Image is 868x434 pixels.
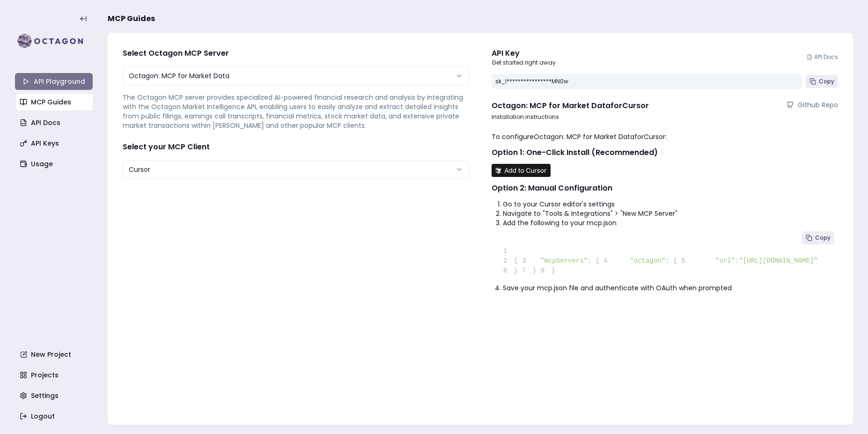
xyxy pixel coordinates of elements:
p: The Octagon MCP server provides specialized AI-powered financial research and analysis by integra... [123,93,469,130]
span: "[URL][DOMAIN_NAME]" [739,257,818,265]
h2: Option 2: Manual Configuration [492,183,838,194]
span: 8 [537,266,552,276]
span: : { [588,257,599,265]
h4: Octagon: MCP for Market Data for Cursor [492,100,649,111]
a: Settings [16,387,94,404]
span: 3 [518,256,533,266]
a: Projects [16,367,94,383]
a: MCP Guides [16,94,94,110]
p: Installation instructions [492,113,838,121]
li: Save your mcp.json file and authenticate with OAuth when prompted [503,283,838,293]
span: } [537,267,555,274]
a: API Docs [807,53,838,61]
button: Copy [802,231,834,244]
p: To configure Octagon: MCP for Market Data for Cursor : [492,132,838,141]
a: API Keys [16,135,94,152]
span: 2 [499,256,514,266]
div: API Key [492,48,556,59]
a: API Docs [16,114,94,131]
h4: Select your MCP Client [123,141,469,153]
span: : [735,257,739,265]
span: MCP Guides [108,13,155,24]
span: "url" [715,257,735,265]
span: Copy [815,234,831,242]
span: } [499,267,518,274]
span: { [499,257,518,265]
span: "octagon" [630,257,665,265]
span: 1 [499,246,514,256]
button: Copy [806,75,838,88]
span: "mcpServers" [540,257,588,265]
img: logo-rect-yK7x_WSZ.svg [15,32,93,51]
a: Logout [16,408,94,425]
img: Install MCP Server [492,164,551,177]
span: : { [665,257,677,265]
a: Usage [16,155,94,172]
p: Get started right away [492,59,556,66]
h4: Select Octagon MCP Server [123,48,469,59]
a: API Playground [15,73,93,90]
span: 7 [518,266,533,276]
a: New Project [16,346,94,363]
span: } [518,267,537,274]
h2: Option 1: One-Click Install (Recommended) [492,147,838,158]
span: 6 [499,266,514,276]
li: Go to your Cursor editor's settings [503,199,838,209]
span: 5 [677,256,692,266]
span: Copy [819,78,834,85]
span: Github Repo [798,100,838,110]
a: Github Repo [787,100,838,110]
li: Navigate to "Tools & Integrations" > "New MCP Server" [503,209,838,218]
li: Add the following to your mcp.json [503,218,838,228]
span: 4 [599,256,614,266]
